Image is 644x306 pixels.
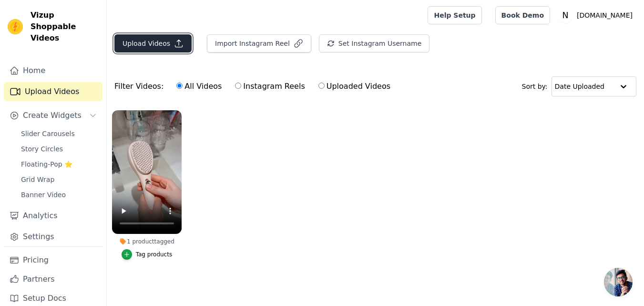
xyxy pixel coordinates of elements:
a: Analytics [4,206,102,225]
span: Story Circles [21,144,63,154]
img: Vizup [8,19,23,34]
button: Import Instagram Reel [207,34,311,53]
span: Banner Video [21,190,66,200]
a: Book Demo [495,6,550,24]
button: Set Instagram Username [319,34,429,53]
div: Tag products [136,251,173,258]
a: Story Circles [15,142,102,156]
a: Grid Wrap [15,173,102,186]
a: Settings [4,227,102,246]
button: N [DOMAIN_NAME] [558,7,636,24]
a: Help Setup [428,6,481,24]
label: Uploaded Videos [318,80,391,93]
span: Create Widgets [23,110,82,121]
span: Floating-Pop ⭐ [21,159,72,169]
span: Vizup Shoppable Videos [31,10,99,44]
input: All Videos [176,83,183,89]
a: Home [4,61,102,80]
a: Open chat [604,268,633,296]
a: Slider Carousels [15,127,102,140]
a: Upload Videos [4,82,102,101]
span: Grid Wrap [21,175,54,184]
div: Sort by: [522,76,637,96]
div: Filter Videos: [114,75,396,97]
input: Instagram Reels [235,83,241,89]
a: Pricing [4,251,102,270]
label: All Videos [176,80,222,93]
p: [DOMAIN_NAME] [573,7,636,24]
button: Upload Videos [114,34,192,53]
input: Uploaded Videos [318,83,325,89]
text: N [562,11,569,20]
button: Tag products [122,249,173,260]
label: Instagram Reels [235,80,305,93]
button: Create Widgets [4,106,102,125]
span: Slider Carousels [21,129,75,138]
a: Banner Video [15,188,102,201]
a: Floating-Pop ⭐ [15,158,102,171]
a: Partners [4,270,102,289]
div: 1 product tagged [112,238,182,245]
